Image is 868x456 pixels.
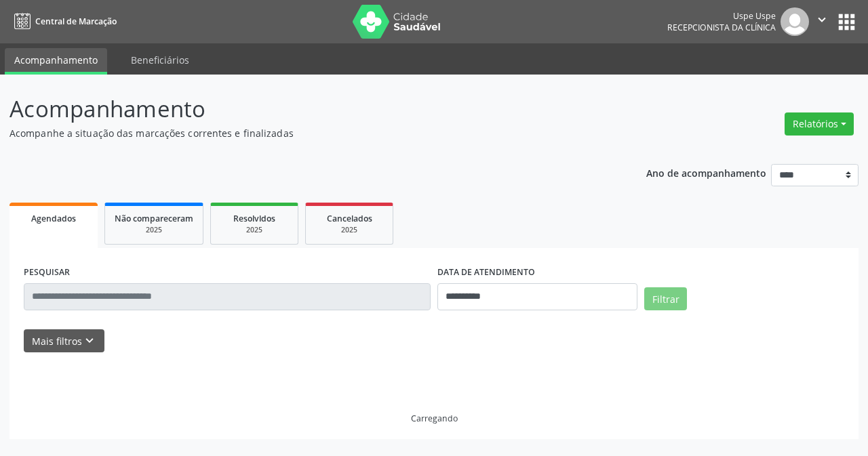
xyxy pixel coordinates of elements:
[31,213,76,224] span: Agendados
[115,225,193,235] div: 2025
[327,213,372,224] span: Cancelados
[82,333,97,348] i: keyboard_arrow_down
[121,48,199,72] a: Beneficiários
[5,48,107,75] a: Acompanhamento
[35,16,117,27] span: Central de Marcação
[785,112,854,136] button: Relatórios
[220,225,288,235] div: 2025
[814,12,829,27] i: 
[115,213,193,224] span: Não compareceram
[9,10,117,33] a: Central de Marcação
[646,164,766,181] p: Ano de acompanhamento
[24,262,70,283] label: PESQUISAR
[644,287,687,310] button: Filtrar
[437,262,535,283] label: DATA DE ATENDIMENTO
[667,22,776,33] span: Recepcionista da clínica
[809,7,835,36] button: 
[24,329,104,353] button: Mais filtroskeyboard_arrow_down
[411,413,458,424] div: Carregando
[315,225,383,235] div: 2025
[781,7,809,36] img: img
[835,10,859,34] button: apps
[9,126,604,140] p: Acompanhe a situação das marcações correntes e finalizadas
[667,10,776,22] div: Uspe Uspe
[233,213,275,224] span: Resolvidos
[9,92,604,126] p: Acompanhamento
